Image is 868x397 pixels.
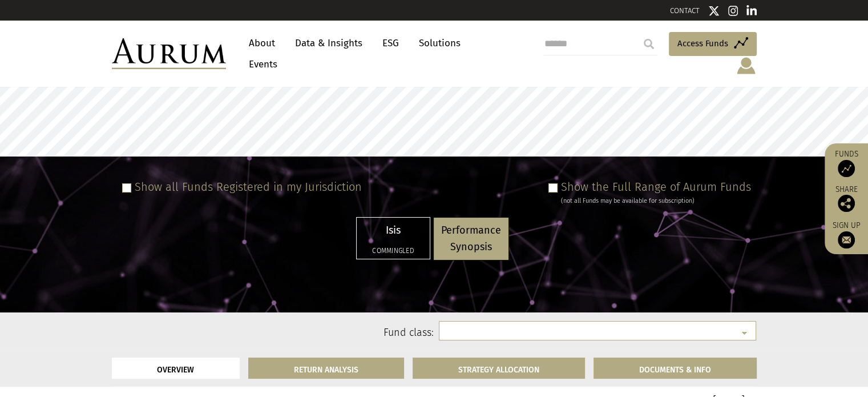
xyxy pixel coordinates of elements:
[708,5,720,17] img: Twitter icon
[243,54,277,75] a: Events
[669,32,757,56] a: Access Funds
[594,358,757,379] a: DOCUMENTS & INFO
[561,196,751,206] div: (not all Funds may be available for subscription)
[838,231,855,248] img: Sign up to our newsletter
[736,56,757,75] img: account-icon.svg
[364,247,422,254] h5: Commingled
[364,222,422,239] p: Isis
[135,180,362,194] label: Show all Funds Registered in my Jurisdiction
[838,195,855,212] img: Share this post
[248,358,404,379] a: RETURN ANALYSIS
[222,326,434,340] label: Fund class:
[413,358,585,379] a: STRATEGY ALLOCATION
[830,149,862,177] a: Funds
[677,37,728,50] span: Access Funds
[561,180,751,194] label: Show the Full Range of Aurum Funds
[377,33,405,54] a: ESG
[112,38,226,69] img: Aurum
[289,33,368,54] a: Data & Insights
[243,33,281,54] a: About
[830,186,862,212] div: Share
[838,160,855,177] img: Access Funds
[746,5,757,17] img: Linkedin icon
[670,6,700,15] a: CONTACT
[830,220,862,248] a: Sign up
[413,33,466,54] a: Solutions
[637,33,660,55] input: Submit
[441,222,501,255] p: Performance Synopsis
[728,5,738,17] img: Instagram icon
